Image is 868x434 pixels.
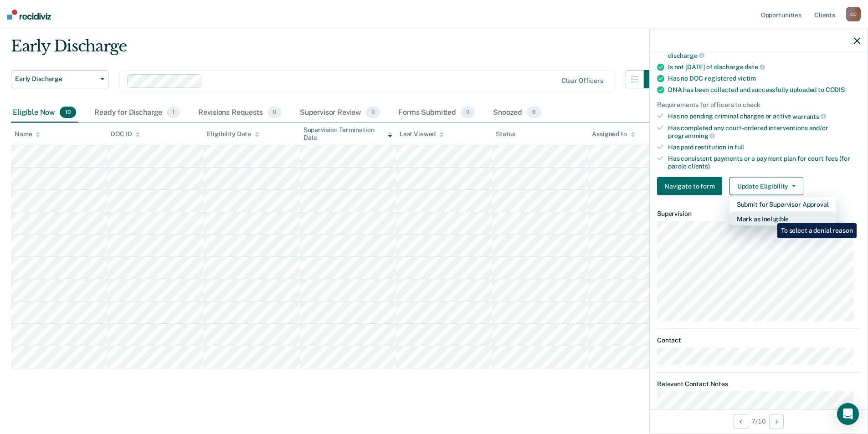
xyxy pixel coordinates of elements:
[792,112,826,120] span: warrants
[745,63,765,71] span: date
[15,75,97,83] span: Early Discharge
[734,143,744,151] span: full
[668,132,715,139] span: programming
[657,210,860,218] dt: Supervision
[92,103,182,123] div: Ready for Discharge
[668,124,860,139] div: Has completed any court-ordered interventions and/or
[738,75,756,82] span: victim
[657,177,722,195] button: Navigate to form
[207,130,259,138] div: Eligibility Date
[303,126,392,142] div: Supervision Termination Date
[267,107,282,118] span: 0
[668,51,704,59] span: discharge
[657,177,726,195] a: Navigate to form link
[60,107,76,118] span: 10
[668,75,860,82] div: Has no DOC-registered
[561,77,603,85] div: Clear officers
[729,197,836,212] button: Submit for Supervisor Approval
[15,130,40,138] div: Name
[527,107,541,118] span: 6
[298,103,382,123] div: Supervisor Review
[366,107,380,118] span: 0
[167,107,180,118] span: 1
[668,63,860,71] div: Is not [DATE] of discharge
[461,107,475,118] span: 0
[592,130,635,138] div: Assigned to
[650,409,868,433] div: 7 / 10
[688,162,710,169] span: clients)
[111,130,140,138] div: DOC ID
[826,86,845,93] span: CODIS
[729,177,803,195] button: Update Eligibility
[400,130,444,138] div: Last Viewed
[7,10,51,20] img: Recidiviz
[668,154,860,170] div: Has consistent payments or a payment plan for court fees (for parole
[396,103,477,123] div: Forms Submitted
[729,212,836,226] button: Mark as Ineligible
[657,101,860,109] div: Requirements for officers to check
[668,143,860,151] div: Has paid restitution in
[196,103,283,123] div: Revisions Requests
[769,414,784,429] button: Next Opportunity
[668,86,860,94] div: DNA has been collected and successfully uploaded to
[846,7,861,21] div: C C
[11,103,78,123] div: Eligible Now
[657,337,860,344] dt: Contact
[496,130,515,138] div: Status
[11,37,662,63] div: Early Discharge
[837,403,859,425] div: Open Intercom Messenger
[657,380,860,388] dt: Relevant Contact Notes
[734,414,748,429] button: Previous Opportunity
[668,112,860,121] div: Has no pending criminal charges or active
[491,103,543,123] div: Snoozed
